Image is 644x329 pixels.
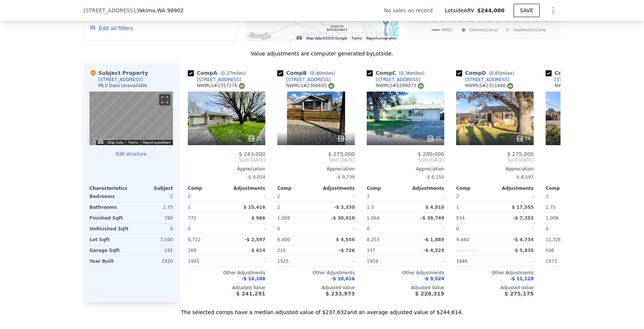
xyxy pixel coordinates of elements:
span: 337 [367,248,375,253]
span: , Yakima [135,7,184,14]
span: 0 [188,226,191,231]
button: Edit structure [89,151,173,157]
button: Toggle fullscreen view [159,94,170,105]
div: 21 [248,135,262,142]
div: Adjustments [405,185,444,191]
span: $ 17,555 [512,205,534,210]
span: $ 241,291 [236,291,265,297]
span: [STREET_ADDRESS] [83,7,135,14]
div: NWMLS # 2306605 [286,83,334,89]
div: [STREET_ADDRESS] [197,77,241,83]
span: ( miles) [307,71,338,76]
a: [STREET_ADDRESS] [188,77,241,83]
span: 834 [456,215,465,221]
span: 0 [456,226,459,231]
a: Report a problem [143,140,171,144]
div: Appreciation [277,166,355,172]
div: 1945 [188,256,225,266]
span: Sold [DATE] [546,157,623,163]
div: Appreciation [188,166,265,172]
text: 98902 [441,28,452,32]
span: 2 [188,194,191,199]
div: [STREET_ADDRESS] [376,77,420,83]
button: Keyboard shortcuts [297,36,302,39]
span: -$ 8,597 [515,175,534,180]
div: Characteristics [89,185,131,191]
div: Finished Sqft [89,213,130,223]
div: Comp [546,185,584,191]
div: - [407,224,444,234]
span: Sold [DATE] [367,157,444,163]
a: Open this area in Google Maps (opens a new window) [91,135,116,145]
span: ( miles) [396,71,427,76]
div: Appreciation [367,166,444,172]
div: 25 [427,135,441,142]
span: -$ 9,739 [336,175,355,180]
span: Sold [DATE] [456,157,534,163]
div: MLS Data Unavailable [98,83,148,89]
div: [STREET_ADDRESS] [465,77,509,83]
span: 0.27 [222,71,232,76]
span: 6,000 [277,237,290,242]
img: Google [91,135,116,145]
span: $ 275,175 [505,291,534,297]
div: - [407,256,444,266]
div: Comp B [277,69,338,77]
img: NWMLS Logo [239,83,245,89]
span: $ 228,319 [415,291,444,297]
div: Appreciation [546,166,623,172]
div: Adjusted Value [188,285,265,291]
div: Adjusted Value [546,285,623,291]
text: [DATE] [496,17,510,23]
div: 2 [277,202,315,213]
span: Lotside ARV [445,7,477,14]
div: Adjustments [227,185,265,191]
span: -$ 39,749 [420,215,444,221]
div: 1.5 [367,202,404,213]
span: 0.46 [312,71,322,76]
span: -$ 1,889 [424,237,444,242]
span: -$ 9,054 [247,175,265,180]
span: -$ 16,108 [241,276,265,281]
span: -$ 4,734 [513,237,534,242]
button: Edit all filters [90,25,133,32]
div: 1946 [456,256,493,266]
a: Terms (opens in new tab) [128,140,138,144]
span: ( miles) [486,71,517,76]
span: -$ 4,529 [424,248,444,253]
div: 192 [133,245,173,256]
div: 1.75 [546,202,583,213]
span: 0.65 [491,71,501,76]
span: -$ 10,616 [331,276,355,281]
span: 1,008 [546,215,558,221]
span: 772 [188,215,196,221]
div: Lot Sqft [89,234,130,245]
button: Map Data [108,140,123,145]
img: NWMLS Logo [507,83,513,89]
span: -$ 30,910 [331,215,355,221]
text: Unselected Comp [513,28,546,32]
div: 1959 [367,256,404,266]
div: NWMLS # 2299073 [376,83,424,89]
span: $ 243,000 [239,151,265,157]
div: Value adjustments are computer generated by Lotside . [83,50,561,57]
div: Other Adjustments [277,270,355,276]
span: 1,008 [277,215,290,221]
div: - [318,191,355,202]
div: Comp C [367,69,427,77]
img: Google [247,31,272,41]
a: [STREET_ADDRESS] [456,77,509,83]
a: Open this area in Google Maps (opens a new window) [247,31,272,41]
div: Street View [89,92,173,145]
div: Bedrooms [89,191,130,202]
span: 0 [546,226,549,231]
span: -$ 7,352 [513,215,534,221]
text: [DATE] [460,17,474,23]
img: NWMLS Logo [328,83,334,89]
span: Sold [DATE] [188,157,265,163]
div: [STREET_ADDRESS] [555,77,599,83]
span: 8,253 [367,237,379,242]
span: 506 [546,248,554,253]
div: 1.75 [133,202,173,213]
div: Other Adjustments [367,270,444,276]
